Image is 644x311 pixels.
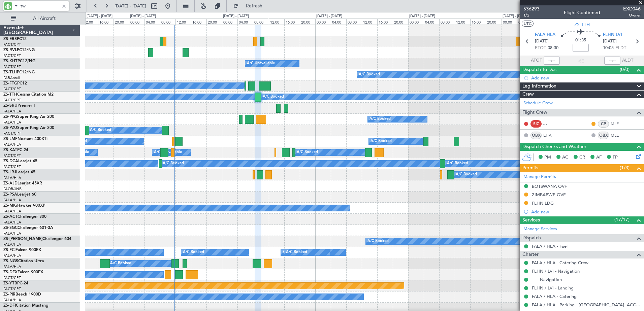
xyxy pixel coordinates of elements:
a: ZS-ERSPC12 [3,37,27,41]
span: 10:05 [603,45,614,51]
input: A/C (Reg. or Type) [21,1,59,11]
div: 08:00 [253,19,268,25]
div: A/C Booked [447,159,468,169]
span: ZS-YTB [3,281,17,285]
div: A/C Booked [110,258,131,269]
span: Charter [522,251,539,258]
span: All Aircraft [18,16,71,21]
div: 16:00 [98,19,114,25]
div: Flight Confirmed [564,9,600,16]
span: FALA HLA [535,32,555,38]
button: Refresh [230,1,270,11]
a: MLE [611,132,626,138]
a: ZS-FCIFalcon 900EX [3,248,41,252]
a: FALA / HLA - Parking - [GEOGRAPHIC_DATA]- ACC # 1800 [532,302,641,308]
a: FALA/HLA [3,120,21,125]
span: Dispatch To-Dos [522,66,556,74]
div: A/C Booked [456,170,477,180]
span: (1/3) [620,164,630,171]
a: ZS-[PERSON_NAME]Challenger 604 [3,237,71,241]
div: 12:00 [455,19,470,25]
span: FP [613,154,618,161]
span: Permits [522,164,538,172]
span: ZS-LRJ [3,170,16,174]
span: ZS-DFI [3,304,16,308]
div: 20:00 [206,19,222,25]
div: SIC [530,120,542,128]
a: ZS-TLHPC12/NG [3,70,35,74]
a: FALA / HLA - Fuel [532,243,568,249]
a: FABA/null [3,75,20,80]
div: 04:00 [424,19,439,25]
span: ZS-MIG [3,204,17,208]
span: ZS-TTH [3,93,17,97]
a: ZS-PSALearjet 60 [3,193,36,197]
div: 20:00 [486,19,501,25]
span: Dispatch Checks and Weather [522,143,586,151]
a: ZS-PZUSuper King Air 200 [3,126,54,130]
span: ZS-KHT [3,59,18,63]
a: Schedule Crew [523,100,553,107]
a: FACT/CPT [3,98,21,103]
div: 20:00 [114,19,129,25]
a: ZS-SGCChallenger 601-3A [3,226,53,230]
div: Add new [531,75,641,81]
a: ZS-DEXFalcon 900EX [3,270,43,274]
div: A/C Booked [286,247,307,257]
span: ATOT [531,57,542,64]
div: 04:00 [237,19,253,25]
div: OBX [598,132,609,139]
a: ZS-DCALearjet 45 [3,159,37,163]
div: 00:00 [222,19,237,25]
a: FACT/CPT [3,164,21,169]
a: FLHN / LVI - Navigation [532,268,580,274]
a: FALA/HLA [3,198,21,203]
a: ZS-PPGSuper King Air 200 [3,115,54,119]
span: [DATE] [603,38,617,45]
a: FACT/CPT [3,131,21,136]
div: A/C Booked [369,114,391,124]
div: 00:00 [129,19,144,25]
span: ZS-NGS [3,259,18,263]
span: ZS-AJD [3,181,18,185]
button: UTC [522,21,534,27]
span: ZS-TLH [3,70,17,74]
span: ZS-FCI [3,248,15,252]
span: AF [596,154,602,161]
div: - - [543,121,558,127]
span: ZS-PPG [3,115,17,119]
a: ZS-SRUPremier I [3,104,35,108]
a: ZS-PIRBeech 1900D [3,292,41,297]
a: --- - Navigation [532,277,562,282]
a: ZS-MIGHawker 900XP [3,204,45,208]
div: A/C Unavailable [247,59,275,69]
a: FALA/HLA [3,264,21,269]
div: A/C Booked [371,136,392,146]
a: FACT/CPT [3,275,21,280]
div: 08:00 [439,19,455,25]
div: A/C Booked [263,92,284,102]
a: FACT/CPT [3,64,21,69]
div: 08:00 [160,19,175,25]
div: FLHN LDG [532,200,554,206]
div: 04:00 [517,19,533,25]
span: 536293 [523,5,540,12]
div: 12:00 [269,19,284,25]
span: 08:30 [548,45,558,51]
button: All Aircraft [7,13,73,24]
a: FAOR/JNB [3,186,22,192]
div: 16:00 [191,19,206,25]
div: A/C Booked [367,236,389,246]
span: 1/2 [523,12,540,18]
a: FALA/HLA [3,253,21,258]
a: FALA/HLA [3,109,21,114]
div: Add new [531,209,641,215]
a: ZS-YTBPC-24 [3,281,28,285]
span: Crew [522,91,534,98]
a: FALA/HLA [3,175,21,180]
span: ZS-[PERSON_NAME] [3,237,42,241]
span: Dispatch [522,234,541,242]
div: BOTSWANA OVF [532,183,567,189]
span: ZS-SGC [3,226,18,230]
a: ZS-TTHCessna Citation M2 [3,93,54,97]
